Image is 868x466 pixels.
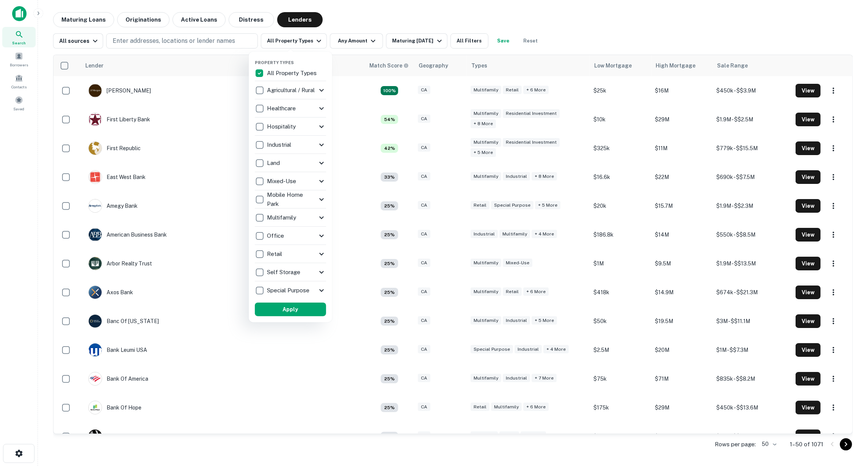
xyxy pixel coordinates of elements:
[255,154,326,172] div: Land
[255,136,326,154] div: Industrial
[267,158,281,168] p: Land
[255,281,326,300] div: Special Purpose
[267,213,298,222] p: Multifamily
[255,209,326,227] div: Multifamily
[255,245,326,263] div: Retail
[255,227,326,245] div: Office
[255,303,326,316] button: Apply
[255,81,326,99] div: Agricultural / Rural
[267,231,286,240] p: Office
[267,104,297,113] p: Healthcare
[255,172,326,190] div: Mixed-Use
[267,286,311,295] p: Special Purpose
[267,249,284,259] p: Retail
[267,86,316,95] p: Agricultural / Rural
[255,60,294,65] span: Property Types
[255,263,326,281] div: Self Storage
[255,118,326,136] div: Hospitality
[267,268,302,277] p: Self Storage
[267,140,293,149] p: Industrial
[267,122,297,131] p: Hospitality
[255,99,326,118] div: Healthcare
[255,190,326,209] div: Mobile Home Park
[267,69,318,78] p: All Property Types
[830,381,868,417] iframe: Chat Widget
[267,177,298,186] p: Mixed-Use
[267,190,317,208] p: Mobile Home Park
